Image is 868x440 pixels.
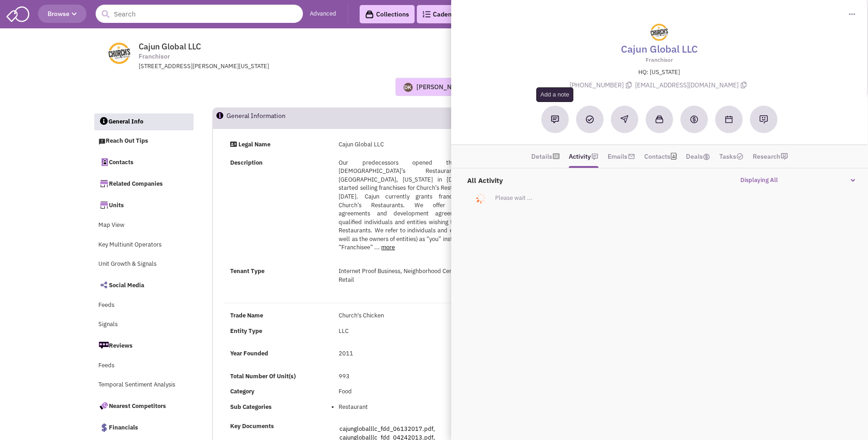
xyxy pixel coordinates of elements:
strong: Legal Name [238,140,270,148]
img: icon-dealamount.png [703,153,710,161]
a: Contacts [94,152,194,172]
b: Category [230,387,254,395]
a: Emails [608,150,627,163]
span: Browse [48,10,77,18]
img: Request research [759,115,768,124]
div: [STREET_ADDRESS][PERSON_NAME][US_STATE] [139,62,377,71]
p: Franchisor [462,56,857,64]
b: Year Founded [230,349,268,357]
img: SmartAdmin [6,5,29,22]
a: Reach Out Tips [94,133,194,150]
a: cajungloballlc_fdd_06132017.pdf, [340,425,435,433]
a: more [381,243,395,251]
a: Contacts [644,150,670,163]
img: Reachout [620,115,628,123]
a: General Info [94,113,194,131]
strong: Description [230,159,263,166]
div: Food [333,387,485,396]
img: Create a deal [690,115,699,124]
a: Signals [94,316,194,333]
h2: General Information [226,108,286,128]
button: Browse [38,5,86,23]
a: Tasks [719,150,744,163]
img: www.churchs.com [99,42,140,65]
img: Add a note [551,115,559,123]
div: Church's Chicken [333,311,485,320]
b: Total Number Of Unit(s) [230,372,296,380]
div: LLC [333,327,485,336]
li: Restaurant [339,403,479,412]
a: Advanced [310,10,336,18]
a: Social Media [94,275,194,295]
a: Temporal Sentiment Analysis [94,376,194,394]
span: Our predecessors opened the first [DEMOGRAPHIC_DATA]’s Restaurant in [GEOGRAPHIC_DATA], [US_STATE... [339,159,479,252]
label: All Activity [463,171,503,185]
b: Sub Categories [230,403,272,411]
a: Activity [569,150,591,163]
a: Units [94,195,194,215]
p: HQ: [US_STATE] [462,68,857,77]
a: Cajun Global LLC [621,42,698,56]
b: Trade Name [230,311,263,319]
a: Map View [94,217,194,234]
a: Feeds [94,357,194,375]
div: Internet Proof Business, Neighborhood Centered Retail [333,267,485,284]
div: 2011 [333,349,485,358]
div: 993 [333,372,485,381]
a: Cadences [417,5,467,23]
p: Please wait ... [473,189,533,207]
input: Search [96,5,303,23]
a: Collections [360,5,415,23]
img: TaskCount.png [736,153,744,160]
img: research-icon.png [781,153,788,160]
div: Cajun Global LLC [333,140,485,149]
img: Add a Task [586,115,594,123]
b: Entity Type [230,327,262,335]
img: Add to a collection [655,115,663,123]
img: icon-note.png [591,153,598,160]
a: Details [531,150,552,163]
a: Key Multiunit Operators [94,236,194,254]
a: Nearest Competitors [94,396,194,415]
a: Unit Growth & Signals [94,256,194,273]
a: Reviews [94,336,194,355]
img: icon-email-active-16.png [628,153,635,160]
a: Deals [686,150,710,163]
b: Key Documents [230,422,274,430]
img: Cadences_logo.png [422,11,431,17]
div: [PERSON_NAME] [416,82,467,91]
a: Research [753,150,780,163]
img: Schedule a Meeting [725,116,733,123]
span: Cajun Global LLC [139,41,201,52]
a: Feeds [94,297,194,314]
a: Related Companies [94,174,194,193]
button: Add to a collection [646,106,673,133]
span: [EMAIL_ADDRESS][DOMAIN_NAME] [635,81,749,89]
img: icon-collection-lavender-black.svg [365,10,374,19]
span: [PHONE_NUMBER] [570,81,635,89]
strong: Tenant Type [230,267,264,275]
a: Financials [94,418,194,437]
div: Add a note [536,87,573,102]
span: Franchisor [139,52,170,61]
